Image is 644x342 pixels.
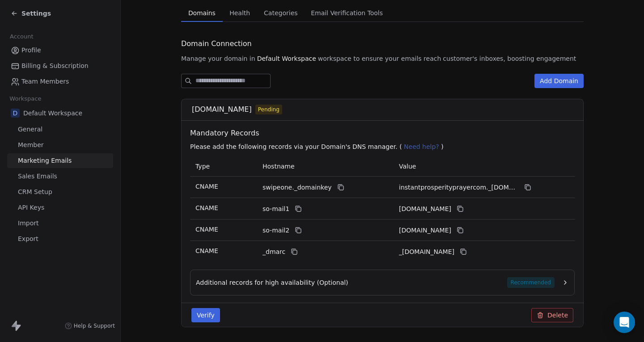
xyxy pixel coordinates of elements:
[263,247,285,257] span: _dmarc
[399,183,519,192] span: instantprosperityprayercom._domainkey.swipeone.email
[263,183,332,192] span: swipeone._domainkey
[18,140,44,150] span: Member
[18,172,57,181] span: Sales Emails
[18,219,38,228] span: Import
[190,128,578,139] span: Mandatory Records
[21,61,89,71] span: Billing & Subscription
[399,204,451,214] span: instantprosperityprayercom1.swipeone.email
[7,122,113,137] a: General
[307,7,386,19] span: Email Verification Tools
[74,322,115,329] span: Help & Support
[21,46,41,55] span: Profile
[181,38,252,49] span: Domain Connection
[534,74,584,88] button: Add Domain
[263,204,289,214] span: so-mail1
[7,43,113,58] a: Profile
[7,153,113,168] a: Marketing Emails
[7,138,113,152] a: Member
[195,162,252,171] p: Type
[196,277,569,288] button: Additional records for high availability (Optional)Recommended
[11,109,20,118] span: D
[507,277,555,288] span: Recommended
[23,109,82,118] span: Default Workspace
[21,9,51,18] span: Settings
[18,125,42,134] span: General
[185,7,219,19] span: Domains
[7,74,113,89] a: Team Members
[263,226,289,235] span: so-mail2
[318,54,441,63] span: workspace to ensure your emails reach
[195,204,218,211] span: CNAME
[404,143,439,150] span: Need help?
[21,77,69,86] span: Team Members
[226,7,254,19] span: Health
[614,312,635,333] div: Open Intercom Messenger
[7,200,113,215] a: API Keys
[18,187,52,197] span: CRM Setup
[181,54,255,63] span: Manage your domain in
[7,216,113,231] a: Import
[531,308,573,322] button: Delete
[263,163,295,170] span: Hostname
[399,247,454,257] span: _dmarc.swipeone.email
[195,183,218,190] span: CNAME
[7,185,113,199] a: CRM Setup
[195,247,218,254] span: CNAME
[196,278,348,287] span: Additional records for high availability (Optional)
[6,92,45,106] span: Workspace
[190,142,578,151] p: Please add the following records via your Domain's DNS manager. ( )
[7,169,113,184] a: Sales Emails
[7,59,113,73] a: Billing & Subscription
[399,226,451,235] span: instantprosperityprayercom2.swipeone.email
[195,226,218,233] span: CNAME
[258,106,280,114] span: Pending
[18,234,38,244] span: Export
[18,203,44,212] span: API Keys
[18,156,72,165] span: Marketing Emails
[11,9,51,18] a: Settings
[7,232,113,246] a: Export
[399,163,416,170] span: Value
[260,7,301,19] span: Categories
[65,322,115,329] a: Help & Support
[6,30,37,43] span: Account
[257,54,316,63] span: Default Workspace
[192,104,252,115] span: [DOMAIN_NAME]
[443,54,576,63] span: customer's inboxes, boosting engagement
[191,308,220,322] button: Verify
